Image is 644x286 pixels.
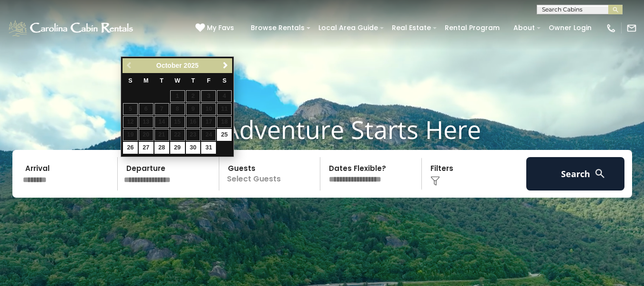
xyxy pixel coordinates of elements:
img: phone-regular-white.png [606,23,616,33]
a: 30 [186,142,201,154]
a: 25 [217,129,232,141]
span: Saturday [223,77,226,84]
a: Next [219,60,231,72]
span: 2025 [184,62,198,69]
a: Rental Program [440,21,504,35]
h1: Your Adventure Starts Here [7,115,637,144]
span: October [156,62,182,69]
a: Owner Login [544,21,596,35]
span: Friday [207,77,211,84]
a: Real Estate [387,21,436,35]
span: Tuesday [160,77,164,84]
a: My Favs [195,23,236,33]
span: My Favs [207,23,234,33]
a: 29 [170,142,185,154]
span: Thursday [191,77,195,84]
a: 31 [201,142,216,154]
button: Search [526,157,625,191]
a: Browse Rentals [246,21,309,35]
a: 26 [123,142,138,154]
img: White-1-1-2.png [7,19,136,38]
a: About [509,21,540,35]
img: filter--v1.png [430,176,440,186]
p: Select Guests [222,157,320,191]
span: Wednesday [174,77,180,84]
img: search-regular-white.png [594,168,606,180]
a: 28 [154,142,169,154]
span: Next [222,62,229,69]
span: Sunday [128,77,132,84]
a: 27 [139,142,153,154]
img: mail-regular-white.png [626,23,637,33]
a: Local Area Guide [314,21,383,35]
span: Monday [143,77,149,84]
